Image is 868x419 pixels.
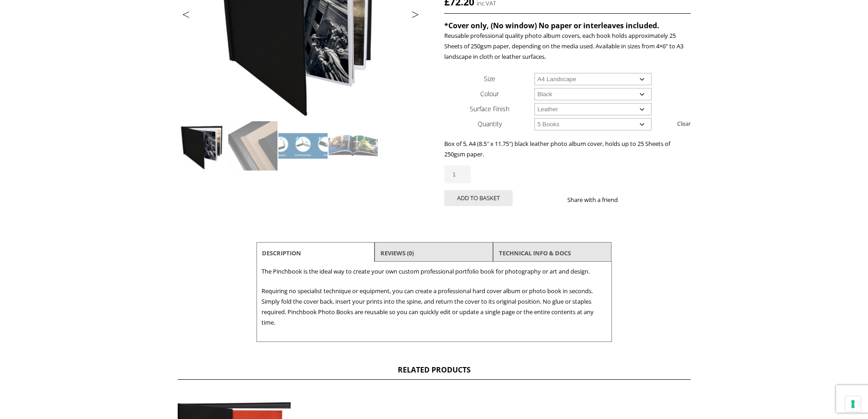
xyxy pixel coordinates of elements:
[484,74,495,83] label: Size
[444,139,690,160] p: Box of 5, A4 (8.5″ x 11.75″) black leather photo album cover, holds up to 25 Sheets of 250gsm paper.
[444,190,513,206] button: Add to basket
[278,171,328,221] img: Pinchbook Photo Book Covers* with Solid Front - Image 7
[329,121,378,171] img: Pinchbook Photo Book Covers* with Solid Front - Image 4
[480,89,499,98] label: Colour
[178,121,227,171] img: Pinchbook Photo Book Covers* with Solid Front
[444,21,690,31] h4: *Cover only, (No window) No paper or interleaves included.
[845,396,861,412] button: Your consent preferences for tracking technologies
[651,196,658,203] img: email sharing button
[262,266,607,277] p: The Pinchbook is the ideal way to create your own custom professional portfolio book for photogra...
[444,31,690,62] p: Reusable professional quality photo album covers, each book holds approximately 25 Sheets of 250g...
[178,365,691,380] h2: Related products
[262,245,301,261] a: Description
[470,104,509,113] label: Surface Finish
[178,171,227,221] img: Pinchbook Photo Book Covers* with Solid Front - Image 5
[262,286,607,328] p: Requiring no specialist technique or equipment, you can create a professional hard cover album or...
[640,196,647,203] img: twitter sharing button
[478,119,502,128] label: Quantity
[329,171,378,221] img: Pinchbook Photo Book Covers* with Solid Front - Image 8
[499,245,571,261] a: TECHNICAL INFO & DOCS
[228,171,277,221] img: Pinchbook Photo Book Covers* with Solid Front - Image 6
[444,166,471,183] input: Product quantity
[228,121,277,171] img: Pinchbook Photo Book Covers* with Solid Front - Image 2
[278,121,328,171] img: Pinchbook Photo Book Covers* with Solid Front - Image 3
[380,245,414,261] a: Reviews (0)
[567,195,629,205] p: Share with a friend
[629,196,636,203] img: facebook sharing button
[677,116,691,131] a: Clear options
